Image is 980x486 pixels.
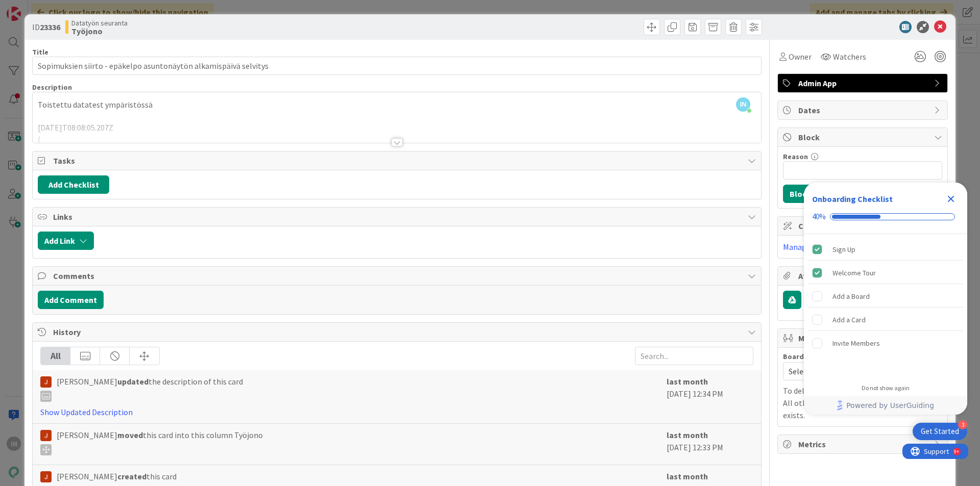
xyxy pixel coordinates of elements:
[812,212,826,221] div: 40%
[41,347,70,365] div: All
[808,285,963,308] div: Add a Board is incomplete.
[798,131,929,143] span: Block
[808,238,963,261] div: Sign Up is complete.
[117,471,146,481] b: created
[943,191,959,207] div: Close Checklist
[38,291,104,309] button: Add Comment
[804,183,967,415] div: Checklist Container
[789,50,812,63] span: Owner
[809,396,962,415] a: Powered by UserGuiding
[862,384,910,392] div: Do not show again
[783,385,942,421] p: To delete a mirror card, just delete the card. All other mirrored cards will continue to exists.
[40,430,52,441] img: JM
[798,220,929,232] span: Custom Fields
[958,420,967,429] div: 3
[38,99,756,111] p: Toistettu datatest ympäristössä
[53,211,743,223] span: Links
[32,47,48,57] label: Title
[32,83,72,92] span: Description
[21,2,46,14] span: Support
[833,50,866,63] span: Watchers
[832,267,876,279] div: Welcome Tour
[57,375,243,402] span: [PERSON_NAME] the description of this card
[667,376,708,387] b: last month
[808,309,963,331] div: Add a Card is incomplete.
[798,438,929,450] span: Metrics
[913,423,967,440] div: Open Get Started checklist, remaining modules: 3
[832,337,880,349] div: Invite Members
[667,471,708,481] b: last month
[71,27,128,35] b: Työjono
[783,185,818,203] button: Block
[53,270,743,282] span: Comments
[832,243,855,255] div: Sign Up
[812,212,959,221] div: Checklist progress: 40%
[783,152,808,161] label: Reason
[808,262,963,284] div: Welcome Tour is complete.
[40,471,52,482] img: JM
[71,19,128,27] span: Datatyön seuranta
[667,375,753,418] div: [DATE] 12:34 PM
[798,270,929,282] span: Attachments
[846,399,934,412] span: Powered by UserGuiding
[40,407,133,417] a: Show Updated Description
[812,193,893,205] div: Onboarding Checklist
[808,332,963,354] div: Invite Members is incomplete.
[40,376,52,388] img: JM
[832,314,866,326] div: Add a Card
[798,104,929,116] span: Dates
[117,376,149,387] b: updated
[40,22,60,32] b: 23336
[635,347,753,365] input: Search...
[57,429,263,455] span: [PERSON_NAME] this card into this column Työjono
[783,353,804,360] span: Board
[38,232,94,250] button: Add Link
[736,97,750,112] span: IN
[667,430,708,440] b: last month
[921,426,959,437] div: Get Started
[53,155,743,167] span: Tasks
[804,234,967,377] div: Checklist items
[32,21,60,33] span: ID
[117,430,143,440] b: moved
[52,4,57,12] div: 9+
[832,290,870,302] div: Add a Board
[798,332,929,344] span: Mirrors
[32,57,762,75] input: type card name here...
[667,429,753,459] div: [DATE] 12:33 PM
[53,326,743,338] span: History
[798,77,929,89] span: Admin App
[57,470,177,482] span: [PERSON_NAME] this card
[38,175,109,194] button: Add Checklist
[783,242,862,252] a: Manage Custom Fields
[804,396,967,415] div: Footer
[789,364,919,378] span: Select...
